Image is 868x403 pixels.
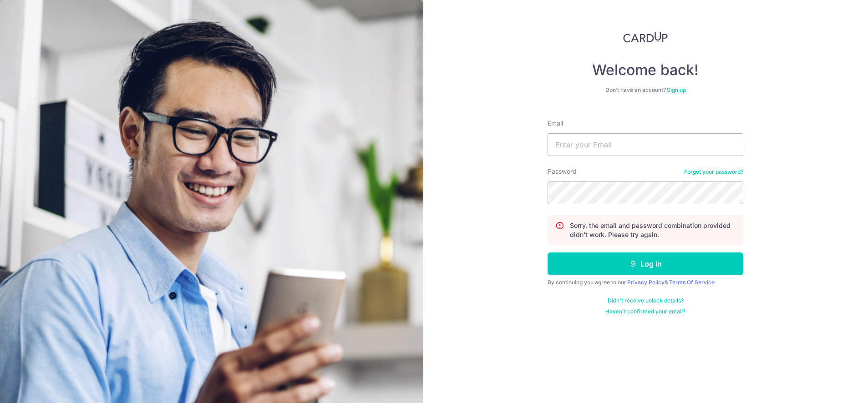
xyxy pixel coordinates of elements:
[608,297,684,304] a: Didn't receive unlock details?
[548,279,743,286] div: By continuing you agree to our &
[605,308,685,315] a: Haven't confirmed your email?
[548,252,743,275] button: Log in
[548,119,563,128] label: Email
[684,168,743,176] a: Forgot your password?
[627,279,665,286] a: Privacy Policy
[667,86,686,93] a: Sign up
[548,86,743,94] div: Don’t have an account?
[548,133,743,156] input: Enter your Email
[548,167,577,176] label: Password
[669,279,715,286] a: Terms Of Service
[570,221,736,239] p: Sorry, the email and password combination provided didn't work. Please try again.
[548,61,743,79] h4: Welcome back!
[623,32,668,43] img: CardUp Logo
